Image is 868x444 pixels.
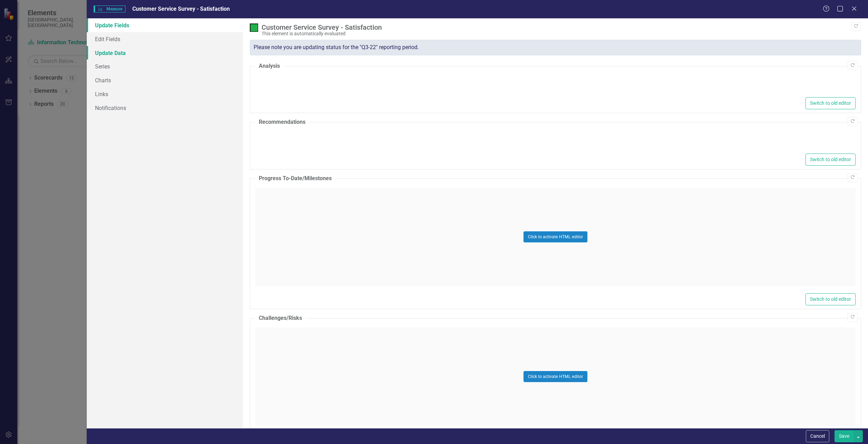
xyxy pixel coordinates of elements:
img: On Target [250,24,258,32]
button: Click to activate HTML editor [523,231,587,242]
a: Update Data [87,46,243,60]
button: Cancel [806,430,829,442]
legend: Analysis [255,62,283,70]
div: This element is automatically evaluated [262,31,858,36]
a: Update Fields [87,18,243,32]
button: Switch to old editor [805,97,856,109]
legend: Recommendations [255,118,309,126]
div: Customer Service Survey - Satisfaction [262,24,858,31]
a: Links [87,87,243,101]
a: Series [87,59,243,73]
legend: Progress To-Date/Milestones [255,175,335,183]
legend: Challenges/Risks [255,314,305,322]
span: Measure [94,6,125,12]
button: Switch to old editor [805,154,856,166]
a: Notifications [87,101,243,115]
a: Charts [87,73,243,87]
span: Customer Service Survey - Satisfaction [132,6,230,12]
div: Please note you are updating status for the "Q3-22" reporting period. [250,40,861,55]
button: Save [834,430,854,442]
a: Edit Fields [87,32,243,46]
button: Switch to old editor [805,293,856,305]
button: Click to activate HTML editor [523,371,587,382]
